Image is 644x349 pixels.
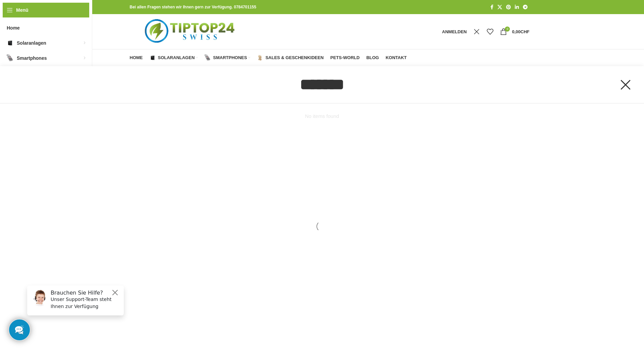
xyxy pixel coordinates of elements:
a: Sales & Geschenkideen [257,51,323,64]
bdi: 0,00 [512,29,529,34]
div: Hauptnavigation [126,51,410,64]
a: X Social Link [495,3,504,12]
img: Tiptop24 Nachhaltige & Faire Produkte [130,14,252,49]
a: Blog [366,51,379,64]
img: Solaranlagen [150,55,156,61]
a: 0 0,00CHF [497,25,533,38]
a: Pinterest Social Link [504,3,513,12]
span: Solaranlagen [17,37,46,49]
a: Solaranlagen [150,51,198,64]
p: Unser Support-Team steht Ihnen zur Verfügung [29,16,98,30]
a: Facebook Social Link [488,3,495,12]
img: Sales & Geschenkideen [257,55,263,61]
img: Smartphones [7,55,13,61]
span: Smartphones [17,52,47,64]
a: Suchformular schließen [609,68,642,101]
span: 0 [505,27,510,32]
button: Close [89,8,97,16]
span: Blog [366,55,379,60]
span: Home [7,22,20,34]
span: Menü [16,6,29,14]
span: Smartphones [213,55,247,60]
span: Kontakt [386,55,407,60]
span: Pets-World [330,55,360,60]
span: CHF [521,29,530,34]
span: Solaranlagen [158,55,195,60]
h6: Brauchen Sie Hilfe? [29,9,98,16]
span: Home [130,55,143,60]
a: Suche [470,25,483,38]
img: Solaranlagen [7,40,13,46]
div: Meine Wunschliste [483,25,497,38]
a: Logo der Website [130,29,252,34]
strong: Bei allen Fragen stehen wir Ihnen gern zur Verfügung. 0784701155 [130,5,256,9]
a: Kontakt [386,51,407,64]
a: Pets-World [330,51,360,64]
img: Customer service [9,9,26,26]
a: Telegram Social Link [521,3,530,12]
input: Suche [34,66,610,103]
a: LinkedIn Social Link [513,3,521,12]
a: Smartphones [205,51,250,64]
a: Home [130,51,143,64]
span: Anmelden [442,30,467,34]
a: Anmelden [439,25,470,38]
span: Sales & Geschenkideen [265,55,323,60]
img: Smartphones [205,55,211,61]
